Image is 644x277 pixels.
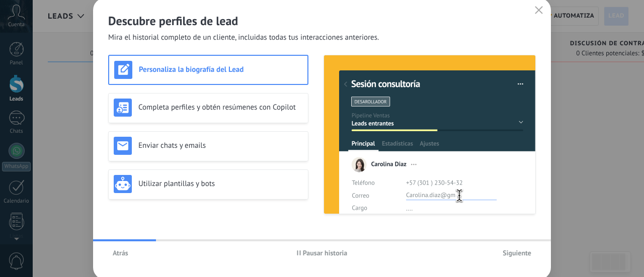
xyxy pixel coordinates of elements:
[138,141,303,150] h3: Enviar chats y emails
[108,33,379,43] span: Mira el historial completo de un cliente, incluidas todas tus interacciones anteriores.
[303,249,348,256] span: Pausar historia
[292,245,352,260] button: Pausar historia
[138,103,303,112] h3: Completa perfiles y obtén resúmenes con Copilot
[113,249,128,256] span: Atrás
[108,13,536,29] h2: Descubre perfiles de lead
[503,249,531,256] span: Siguiente
[498,245,536,260] button: Siguiente
[108,245,133,260] button: Atrás
[138,179,303,189] h3: Utilizar plantillas y bots
[139,65,302,74] h3: Personaliza la biografía del Lead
